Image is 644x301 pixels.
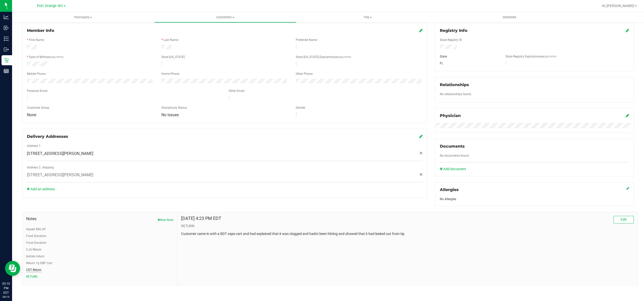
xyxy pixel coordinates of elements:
[297,15,438,20] span: Tills
[26,227,46,231] button: Issued $80 off
[163,38,178,42] label: Last Name
[440,92,472,96] label: No relationships found.
[440,187,459,192] span: Allergies
[440,166,469,172] a: Add document
[496,15,523,20] span: Deliveries
[27,151,93,157] span: [STREET_ADDRESS][PERSON_NAME]
[229,89,244,93] label: Other Email
[26,234,47,238] button: Food Donation
[539,55,556,58] span: (MM/DD/YYYY)
[181,231,634,236] p: Customer came in with a BDT vape cart and had explained that it was clogged and hadnt been hittin...
[296,105,305,110] label: Gender
[26,240,47,245] button: Food Donation
[29,38,44,42] label: First Name
[440,82,469,87] span: Relationships
[2,281,10,295] p: 03:10 PM EDT
[27,28,54,33] span: Member Info
[26,247,41,252] button: CJA Return
[181,216,221,221] h4: [DATE] 4:23 PM EDT
[161,72,179,76] label: Home Phone
[614,216,634,223] button: Edit
[296,55,351,59] label: State [US_STATE] Expiration
[158,218,173,222] button: New Note
[2,295,10,299] p: 08/19
[161,112,179,117] span: No Issues
[27,89,48,93] label: Personal Email
[26,216,173,222] span: Notes
[4,25,9,30] inline-svg: Inbound
[5,261,20,276] iframe: Resource center
[439,12,581,23] a: Deliveries
[333,56,351,58] span: (MM/DD/YYYY)
[27,134,68,139] span: Delivery Addresses
[436,54,502,59] div: State
[440,197,629,201] div: No Allergies
[296,12,439,23] a: Tills
[4,15,9,20] inline-svg: Analytics
[4,47,9,52] inline-svg: Outbound
[440,144,465,149] span: Documents
[29,55,63,59] label: Date of Birth
[12,15,154,20] span: Purchases
[621,217,627,221] span: Edit
[27,72,46,76] label: Mobile Phone
[181,223,634,229] p: RETURN
[27,105,49,110] label: Customer Group
[27,165,54,170] label: Address 2: shipping
[505,54,556,59] label: State Registry Expiration
[4,36,9,41] inline-svg: Inventory
[154,15,296,20] span: Customers
[440,28,467,33] span: Registry Info
[12,12,154,23] a: Purchases
[27,112,36,117] span: None
[436,61,502,66] div: FL
[27,172,93,178] span: [STREET_ADDRESS][PERSON_NAME]
[440,38,462,42] label: State Registry ID
[26,261,52,265] button: Return 1g DBP Cart
[37,4,63,8] span: Port Orange WC
[27,144,41,148] label: Address 1:
[154,12,296,23] a: Customers
[296,38,317,42] label: Preferred Name
[440,154,469,157] span: No documents found.
[161,105,187,110] label: Disciplinary Status
[296,72,313,76] label: Other Phone
[26,268,41,272] button: CDT Return
[26,254,45,259] button: battery return
[46,56,63,58] span: (MM/DD/YYYY)
[602,4,634,8] span: Hi, [PERSON_NAME]!
[4,58,9,63] inline-svg: Retail
[440,113,461,118] span: Physician
[4,69,9,74] inline-svg: Reports
[27,187,55,191] a: Add an address
[26,274,37,279] button: RETURN
[161,55,185,59] label: State [US_STATE]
